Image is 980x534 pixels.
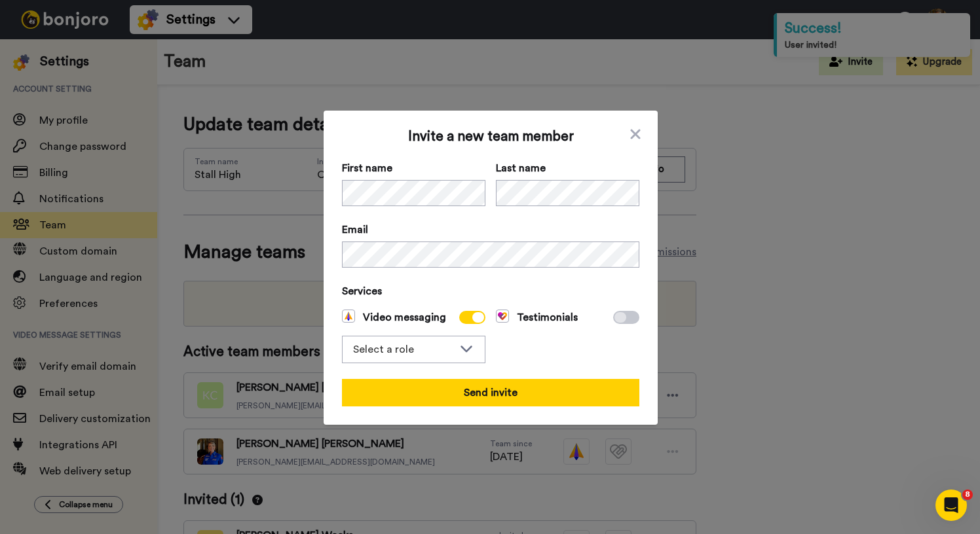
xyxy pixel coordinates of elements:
[342,310,446,325] span: Video messaging
[496,160,639,176] span: Last name
[342,160,485,176] span: First name
[342,129,639,145] span: Invite a new team member
[353,342,453,357] div: Select a role
[342,222,639,238] span: Email
[935,489,967,521] iframe: Intercom live chat
[342,310,355,323] img: vm-color.svg
[962,489,973,500] span: 8
[342,283,639,299] span: Services
[342,379,639,406] button: Send invite
[496,310,509,323] img: tm-color.svg
[496,310,578,325] span: Testimonials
